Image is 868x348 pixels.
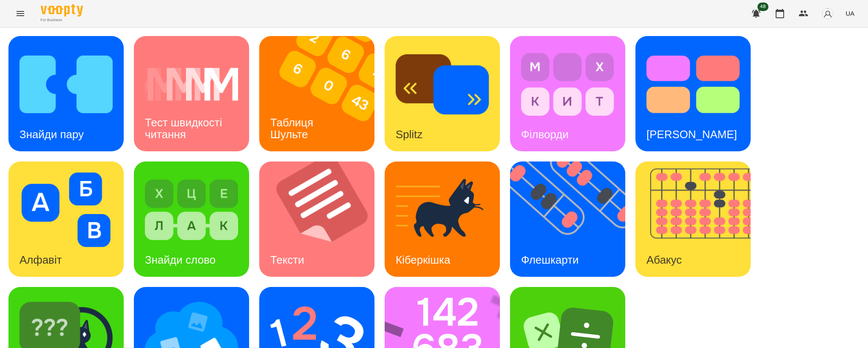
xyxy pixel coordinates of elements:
img: Філворди [521,47,614,122]
h3: Алфавіт [19,253,62,266]
img: Алфавіт [19,173,113,247]
a: SplitzSplitz [385,36,500,151]
h3: [PERSON_NAME] [646,128,737,141]
a: Знайди словоЗнайди слово [134,161,249,277]
img: Кіберкішка [396,173,489,247]
a: ФлешкартиФлешкарти [510,161,625,277]
span: For Business [41,17,83,23]
h3: Філворди [521,128,568,141]
h3: Тест швидкості читання [145,116,225,140]
h3: Знайди пару [19,128,84,141]
span: UA [846,9,854,18]
img: Splitz [396,47,489,122]
button: UA [842,6,858,21]
img: Абакус [635,161,761,277]
img: Таблиця Шульте [259,36,385,151]
img: Тест швидкості читання [145,47,238,122]
img: avatar_s.png [822,8,834,19]
span: 48 [757,3,768,11]
h3: Splitz [396,128,423,141]
img: Тексти [259,161,385,277]
h3: Флешкарти [521,253,579,266]
h3: Кіберкішка [396,253,450,266]
a: АбакусАбакус [635,161,751,277]
h3: Таблиця Шульте [270,116,316,140]
a: АлфавітАлфавіт [8,161,124,277]
h3: Тексти [270,253,304,266]
a: КіберкішкаКіберкішка [385,161,500,277]
h3: Абакус [646,253,682,266]
img: Voopty Logo [41,4,83,17]
h3: Знайди слово [145,253,216,266]
img: Знайди пару [19,47,113,122]
a: Тест швидкості читанняТест швидкості читання [134,36,249,151]
img: Тест Струпа [646,47,740,122]
a: ФілвордиФілворди [510,36,625,151]
img: Знайди слово [145,173,238,247]
img: Флешкарти [510,161,636,277]
button: Menu [10,3,31,24]
a: Таблиця ШультеТаблиця Шульте [259,36,374,151]
a: Знайди паруЗнайди пару [8,36,124,151]
a: ТекстиТексти [259,161,374,277]
a: Тест Струпа[PERSON_NAME] [635,36,751,151]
